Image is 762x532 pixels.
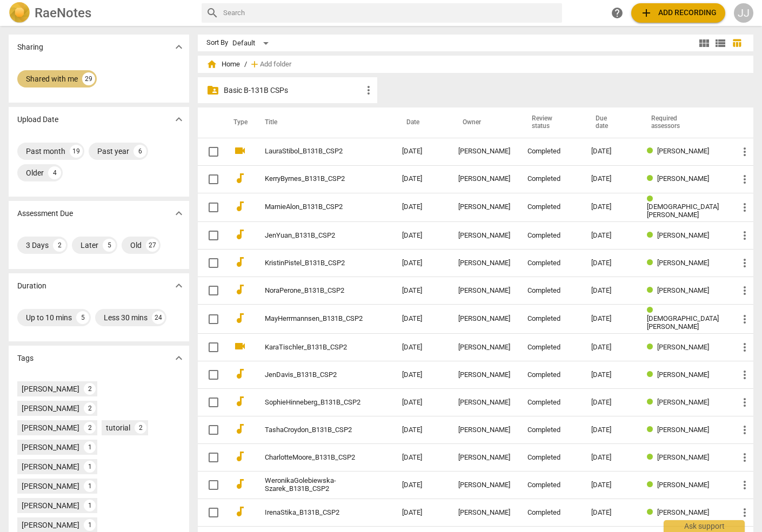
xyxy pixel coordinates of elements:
[84,422,96,434] div: 2
[458,426,510,434] div: [PERSON_NAME]
[70,145,83,158] div: 19
[51,15,71,23] span: xTiles
[9,2,193,24] a: LogoRaeNotes
[458,203,510,211] div: [PERSON_NAME]
[44,476,81,489] span: Inbox Panel
[131,152,189,165] span: Clear all and close
[22,422,79,433] div: [PERSON_NAME]
[252,107,393,138] th: Title
[223,4,558,22] input: Search
[657,398,709,406] span: [PERSON_NAME]
[657,259,709,267] span: [PERSON_NAME]
[84,480,96,492] div: 1
[519,107,583,138] th: Review status
[738,201,751,214] span: more_vert
[22,403,79,414] div: [PERSON_NAME]
[664,520,745,532] div: Ask support
[458,344,510,352] div: [PERSON_NAME]
[458,232,510,240] div: [PERSON_NAME]
[393,138,450,165] td: [DATE]
[84,519,96,531] div: 1
[84,402,96,414] div: 2
[171,278,187,294] button: Show more
[233,228,246,241] span: audiotrack
[171,39,187,55] button: Show more
[458,399,510,407] div: [PERSON_NAME]
[28,47,202,69] input: Untitled
[393,334,450,361] td: [DATE]
[135,422,146,434] div: 2
[53,239,66,252] div: 2
[84,441,96,453] div: 1
[32,86,197,103] button: Clip a selection (Select text first)
[647,481,657,489] span: Review status: completed
[458,454,510,462] div: [PERSON_NAME]
[631,3,725,23] button: Upload
[657,481,709,489] span: [PERSON_NAME]
[647,306,657,314] span: Review status: completed
[657,174,709,183] span: [PERSON_NAME]
[734,3,753,23] button: JJ
[640,6,717,19] span: Add recording
[22,520,79,530] div: [PERSON_NAME]
[657,231,709,239] span: [PERSON_NAME]
[172,113,185,126] span: expand_more
[458,259,510,267] div: [PERSON_NAME]
[527,175,574,183] div: Completed
[265,399,363,407] a: SophieHinneberg_B131B_CSP2
[611,6,624,19] span: help
[265,426,363,434] a: TashaCroydon_B131B_CSP2
[265,147,363,156] a: LauraStibol_B131B_CSP2
[647,195,657,203] span: Review status: completed
[17,42,43,53] p: Sharing
[244,60,247,69] span: /
[647,231,657,239] span: Review status: completed
[82,72,95,85] div: 29
[172,279,185,292] span: expand_more
[591,481,630,489] div: [DATE]
[527,315,574,323] div: Completed
[393,305,450,334] td: [DATE]
[591,426,630,434] div: [DATE]
[206,39,228,47] div: Sort By
[393,193,450,222] td: [DATE]
[17,208,73,219] p: Assessment Due
[106,422,130,433] div: tutorial
[527,399,574,407] div: Completed
[265,477,363,493] a: WeronikaGolebiewska-Szarek_B131B_CSP2
[265,259,363,267] a: KristinPistel_B131B_CSP2
[130,240,142,251] div: Old
[696,35,712,51] button: Tile view
[233,477,246,490] span: audiotrack
[738,284,751,297] span: more_vert
[458,175,510,183] div: [PERSON_NAME]
[591,232,630,240] div: [DATE]
[738,451,751,464] span: more_vert
[32,120,197,138] button: Clip a screenshot
[527,287,574,295] div: Completed
[458,147,510,156] div: [PERSON_NAME]
[738,506,751,519] span: more_vert
[657,286,709,294] span: [PERSON_NAME]
[225,107,252,138] th: Type
[206,59,240,70] span: Home
[393,389,450,416] td: [DATE]
[738,257,751,270] span: more_vert
[738,368,751,381] span: more_vert
[265,509,363,517] a: IrenaStika_B131B_CSP2
[233,200,246,213] span: audiotrack
[152,311,165,324] div: 24
[657,147,709,155] span: [PERSON_NAME]
[657,426,709,434] span: [PERSON_NAME]
[32,103,197,120] button: Clip a block
[657,343,709,351] span: [PERSON_NAME]
[591,147,630,156] div: [DATE]
[27,462,196,474] div: Destination
[17,280,46,292] p: Duration
[738,229,751,242] span: more_vert
[84,383,96,395] div: 2
[393,250,450,277] td: [DATE]
[458,509,510,517] div: [PERSON_NAME]
[233,422,246,435] span: audiotrack
[638,107,730,138] th: Required assessors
